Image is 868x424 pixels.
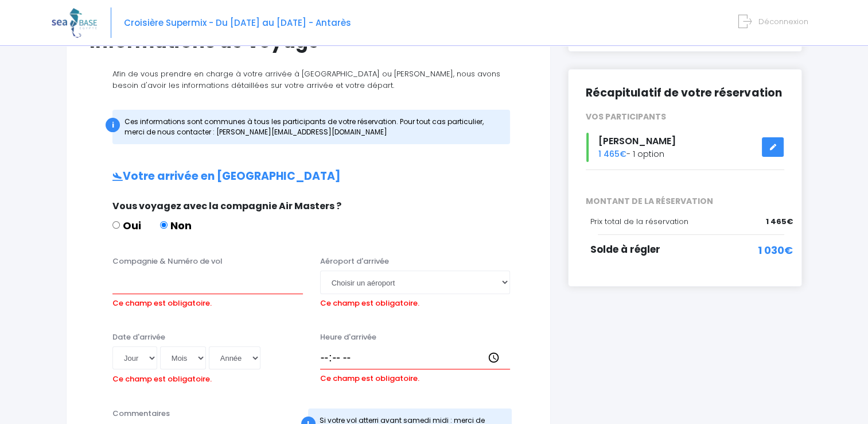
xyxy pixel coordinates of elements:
label: Ce champ est obligatoire. [112,370,212,385]
span: MONTANT DE LA RÉSERVATION [577,195,793,207]
input: Non [160,221,168,229]
p: Afin de vous prendre en charge à votre arrivée à [GEOGRAPHIC_DATA] ou [PERSON_NAME], nous avons b... [89,68,527,91]
div: VOS PARTICIPANTS [577,111,793,123]
div: i [106,118,120,132]
h1: Informations de voyage [89,30,527,52]
input: Oui [112,221,120,229]
span: 1 465€ [766,216,793,228]
h2: Votre arrivée en [GEOGRAPHIC_DATA] [89,170,527,183]
span: Déconnexion [758,16,808,27]
label: Non [160,218,192,233]
span: Solde à régler [590,242,660,256]
label: Oui [112,218,141,233]
div: - 1 option [577,133,793,162]
label: Ce champ est obligatoire. [112,294,212,309]
label: Ce champ est obligatoire. [320,294,419,309]
label: Heure d'arrivée [320,332,376,343]
span: 1 465€ [598,148,626,160]
div: Ces informations sont communes à tous les participants de votre réservation. Pour tout cas partic... [112,110,510,144]
span: Croisière Supermix - Du [DATE] au [DATE] - Antarès [124,17,351,29]
span: [PERSON_NAME] [598,134,676,148]
span: Prix total de la réservation [590,216,688,227]
label: Commentaires [112,408,170,419]
label: Date d'arrivée [112,332,165,343]
label: Ce champ est obligatoire. [320,369,419,384]
span: 1 030€ [758,242,793,258]
h2: Récapitulatif de votre réservation [586,87,784,100]
label: Aéroport d'arrivée [320,256,389,267]
span: Vous voyagez avec la compagnie Air Masters ? [112,199,341,213]
label: Compagnie & Numéro de vol [112,256,223,267]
